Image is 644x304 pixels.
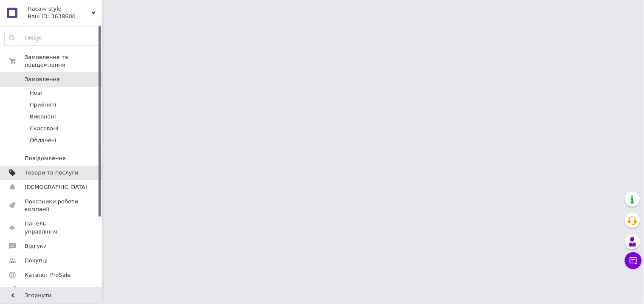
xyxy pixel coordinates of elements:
[25,271,70,279] span: Каталог ProSale
[30,101,56,109] span: Прийняті
[25,53,102,69] span: Замовлення та повідомлення
[25,242,47,250] span: Відгуки
[30,137,56,144] span: Оплачені
[28,13,102,20] div: Ваш ID: 3638600
[25,286,54,293] span: Аналітика
[25,155,66,162] span: Повідомлення
[25,76,60,83] span: Замовлення
[28,5,91,13] span: Пасаж style
[5,30,100,45] input: Пошук
[625,252,642,269] button: Чат з покупцем
[25,220,79,235] span: Панель управління
[30,125,59,132] span: Скасовані
[30,113,56,121] span: Виконані
[25,183,87,191] span: [DEMOGRAPHIC_DATA]
[25,198,79,213] span: Показники роботи компанії
[30,89,42,97] span: Нові
[25,169,79,177] span: Товари та послуги
[25,257,48,265] span: Покупці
